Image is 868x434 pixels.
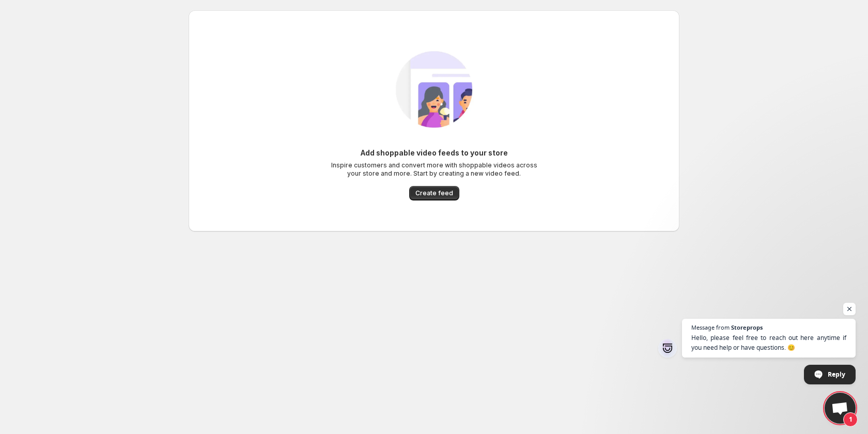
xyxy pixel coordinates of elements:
button: Create feed [409,186,459,200]
span: Storeprops [731,324,763,330]
span: Reply [828,365,845,383]
h6: Add shoppable video feeds to your store [361,148,508,158]
span: Message from [691,324,730,330]
span: 1 [843,412,858,427]
span: Create feed [415,189,453,197]
span: Hello, please feel free to reach out here anytime if you need help or have questions. 😊 [691,333,846,352]
div: Open chat [825,393,856,424]
p: Inspire customers and convert more with shoppable videos across your store and more. Start by cre... [331,161,537,178]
